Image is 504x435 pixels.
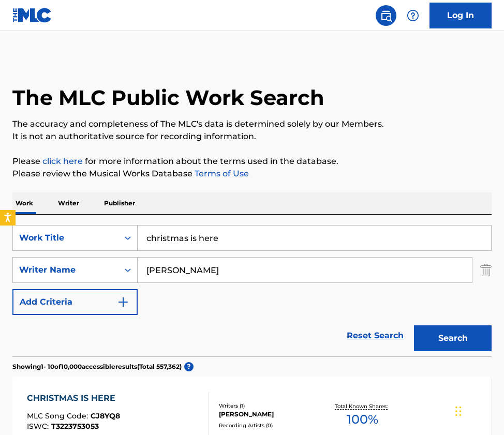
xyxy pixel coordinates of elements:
[12,168,492,180] p: Please review the Musical Works Database
[480,257,492,283] img: Delete Criterion
[335,402,390,410] p: Total Known Shares:
[12,155,492,168] p: Please for more information about the terms used in the database.
[192,169,249,178] a: Terms of Use
[117,296,129,308] img: 9d2ae6d4665cec9f34b9.svg
[12,118,492,130] p: The accuracy and completeness of The MLC's data is determined solely by our Members.
[27,411,91,421] span: MLC Song Code :
[55,192,82,214] p: Writer
[347,410,378,429] span: 100 %
[429,3,492,28] a: Log In
[342,324,409,347] a: Reset Search
[51,422,99,431] span: T3223753053
[12,362,182,371] p: Showing 1 - 10 of 10,000 accessible results (Total 557,362 )
[376,5,396,26] a: Public Search
[414,325,492,351] button: Search
[12,192,36,214] p: Work
[101,192,138,214] p: Publisher
[219,410,323,419] div: [PERSON_NAME]
[184,362,194,371] span: ?
[42,156,83,166] a: click here
[403,5,423,26] div: Help
[27,392,121,404] div: CHRISTMAS IS HERE
[452,385,504,435] iframe: Chat Widget
[380,9,392,22] img: search
[219,422,323,429] div: Recording Artists ( 0 )
[19,264,112,276] div: Writer Name
[12,8,52,23] img: MLC Logo
[12,289,138,315] button: Add Criteria
[12,85,324,111] h1: The MLC Public Work Search
[12,225,492,356] form: Search Form
[407,9,419,22] img: help
[219,402,323,410] div: Writers ( 1 )
[27,422,51,431] span: ISWC :
[12,130,492,143] p: It is not an authoritative source for recording information.
[91,411,120,421] span: CJ8YQ8
[455,396,462,427] div: Drag
[19,232,112,244] div: Work Title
